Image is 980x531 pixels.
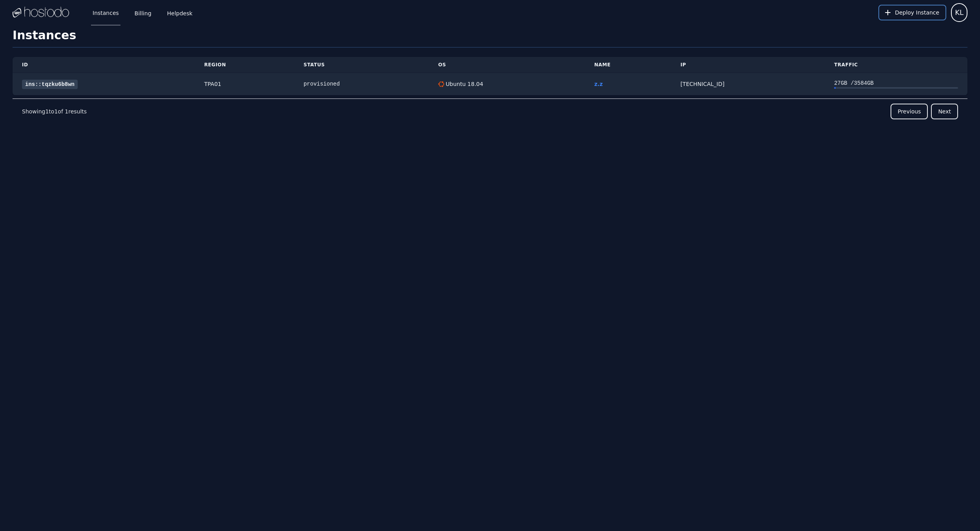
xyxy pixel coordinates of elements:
[304,80,419,88] div: provisioned
[931,104,958,119] button: Next
[951,3,967,22] button: User menu
[680,80,815,88] div: [TECHNICAL_ID]
[22,80,78,89] a: ins::tqzku6b8wn
[65,108,68,115] span: 1
[429,57,585,73] th: OS
[671,57,825,73] th: IP
[294,57,429,73] th: Status
[825,57,967,73] th: Traffic
[955,7,964,18] span: KL
[13,7,69,18] img: Logo
[13,99,967,124] nav: Pagination
[438,81,444,87] img: Ubuntu 18.04
[834,79,958,87] div: 27 GB / 3584 GB
[594,81,603,87] a: z.z
[54,108,58,115] span: 1
[13,28,967,47] h1: Instances
[891,104,928,119] button: Previous
[895,9,939,16] span: Deploy Instance
[13,57,195,73] th: ID
[22,108,87,115] p: Showing to of results
[45,108,49,115] span: 1
[195,57,294,73] th: Region
[878,5,946,20] button: Deploy Instance
[585,57,671,73] th: Name
[204,80,284,88] div: TPA01
[444,80,483,88] div: Ubuntu 18.04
